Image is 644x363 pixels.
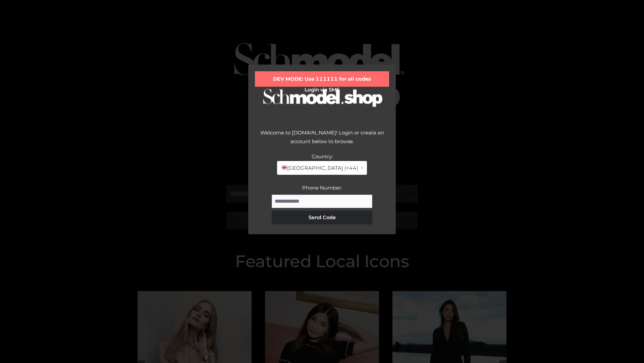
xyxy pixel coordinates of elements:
[255,71,389,87] div: DEV MODE: Use 111111 for all codes
[302,185,342,191] label: Phone Number:
[281,164,358,172] span: [GEOGRAPHIC_DATA] (+44)
[312,153,333,160] label: Country:
[255,87,389,93] h2: Login via SMS
[272,211,372,224] button: Send Code
[255,128,389,152] div: Welcome to [DOMAIN_NAME]! Login or create an account below to browse.
[282,165,287,170] img: 🇬🇧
